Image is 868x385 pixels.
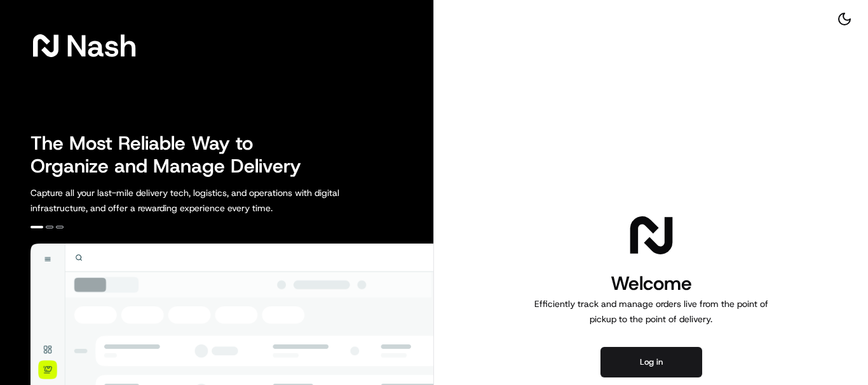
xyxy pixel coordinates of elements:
[529,296,773,327] p: Efficiently track and manage orders live from the point of pickup to the point of delivery.
[31,132,315,178] h2: The Most Reliable Way to Organize and Manage Delivery
[31,185,397,216] p: Capture all your last-mile delivery tech, logistics, and operations with digital infrastructure, ...
[600,347,702,377] button: Log in
[66,33,137,58] span: Nash
[529,271,773,296] h1: Welcome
